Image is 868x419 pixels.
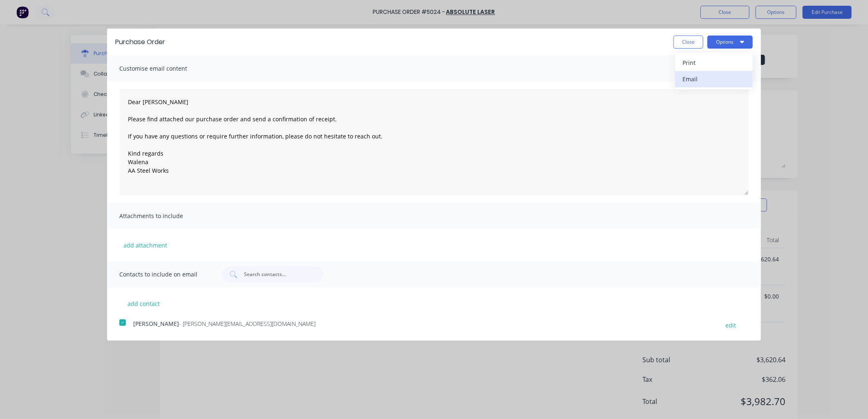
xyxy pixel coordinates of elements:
button: Email [675,71,753,87]
div: Email [682,73,745,85]
span: Customise email content [119,63,209,74]
button: Options [707,36,753,49]
span: [PERSON_NAME] [133,320,179,328]
span: Attachments to include [119,210,209,222]
input: Search contacts... [243,270,311,279]
div: Purchase Order [115,37,165,47]
textarea: Dear [PERSON_NAME] Please find attached our purchase order and send a confirmation of receipt. If... [119,89,749,195]
button: Print [675,55,753,71]
button: add attachment [119,239,171,251]
span: - [PERSON_NAME][EMAIL_ADDRESS][DOMAIN_NAME] [179,320,315,328]
button: add contact [119,297,168,310]
div: Print [682,57,745,69]
span: Contacts to include on email [119,269,209,280]
button: Close [673,36,703,49]
button: edit [720,319,741,330]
